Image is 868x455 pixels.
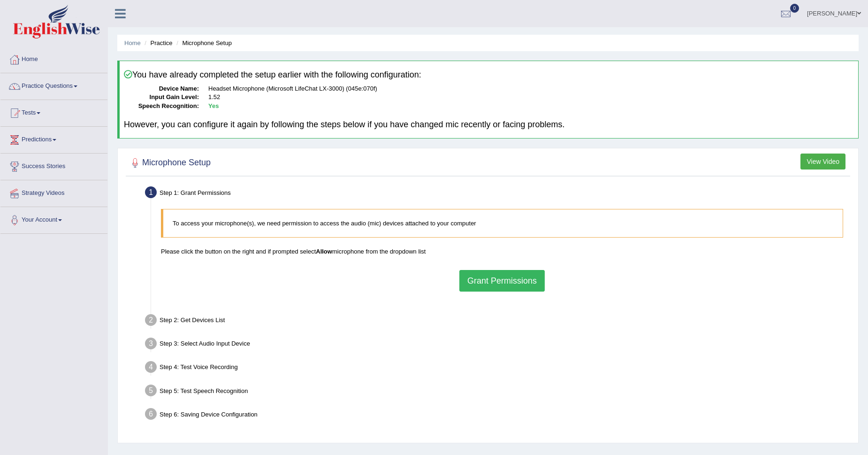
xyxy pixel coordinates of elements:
[459,270,545,292] button: Grant Permissions
[0,207,107,231] a: Your Account
[124,120,854,130] h4: However, you can configure it again by following the steps below if you have changed mic recently...
[208,93,854,102] dd: 1.52
[124,85,199,93] dt: Device Name:
[141,405,854,426] div: Step 6: Saving Device Configuration
[0,100,107,123] a: Tests
[124,102,199,111] dt: Speech Recognition:
[208,85,854,93] dd: Headset Microphone (Microsoft LifeChat LX-3000) (045e:070f)
[141,382,854,402] div: Step 5: Test Speech Recognition
[0,180,107,204] a: Strategy Videos
[141,311,854,332] div: Step 2: Get Devices List
[800,154,845,170] button: View Video
[790,4,799,13] span: 0
[141,184,854,204] div: Step 1: Grant Permissions
[161,247,843,256] p: Please click the button on the right and if prompted select microphone from the dropdown list
[141,335,854,355] div: Step 3: Select Audio Input Device
[0,154,107,177] a: Success Stories
[142,39,172,47] li: Practice
[0,46,107,70] a: Home
[208,102,219,109] b: Yes
[141,358,854,379] div: Step 4: Test Voice Recording
[316,248,332,255] b: Allow
[174,39,232,47] li: Microphone Setup
[0,73,107,97] a: Practice Questions
[124,70,854,80] h4: You have already completed the setup earlier with the following configuration:
[0,127,107,150] a: Predictions
[173,219,833,228] p: To access your microphone(s), we need permission to access the audio (mic) devices attached to yo...
[124,93,199,102] dt: Input Gain Level:
[128,156,211,170] h2: Microphone Setup
[124,39,141,46] a: Home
